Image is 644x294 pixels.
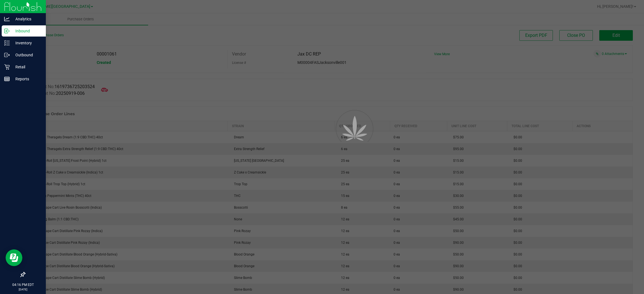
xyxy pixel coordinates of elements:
p: 04:16 PM EDT [3,282,43,287]
p: Outbound [10,52,43,58]
p: Retail [10,64,43,70]
inline-svg: Inbound [4,28,10,34]
inline-svg: Outbound [4,52,10,58]
inline-svg: Analytics [4,16,10,22]
p: Analytics [10,16,43,22]
p: Reports [10,76,43,82]
inline-svg: Inventory [4,40,10,46]
iframe: Resource center [6,249,22,266]
p: Inbound [10,28,43,34]
p: [DATE] [3,287,43,291]
inline-svg: Retail [4,64,10,70]
p: Inventory [10,40,43,46]
inline-svg: Reports [4,76,10,82]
